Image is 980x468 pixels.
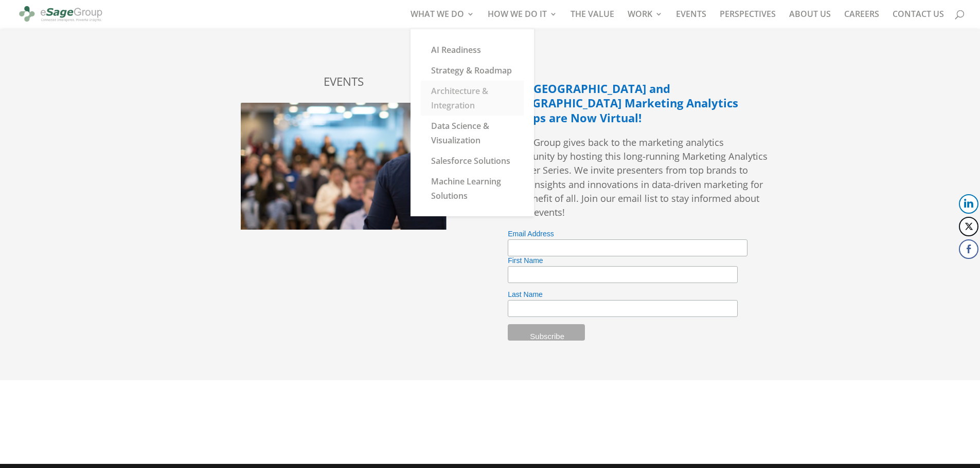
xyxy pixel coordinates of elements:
[893,10,944,28] a: CONTACT US
[508,256,543,265] font: First Name
[411,10,474,28] a: WHAT WE DO
[505,136,768,220] p: eSage Group gives back to the marketing analytics community by hosting this long-running Marketin...
[17,2,104,26] img: eSage Group
[959,217,978,236] button: Twitter Share
[421,81,524,116] a: Architecture & Integration
[508,290,543,298] font: Last Name
[212,76,475,87] p: EVENTS
[421,171,524,206] a: Machine Learning Solutions
[421,40,524,60] a: AI Readiness
[720,10,776,28] a: PERSPECTIVES
[421,60,524,81] a: Strategy & Roadmap
[505,81,768,130] h3: Our [GEOGRAPHIC_DATA] and [GEOGRAPHIC_DATA] Marketing Analytics Groups are Now Virtual!
[488,10,557,28] a: HOW WE DO IT
[508,230,747,238] p: Email Address
[571,10,614,28] a: THE VALUE
[628,10,663,28] a: WORK
[789,10,831,28] a: ABOUT US
[508,324,585,341] input: Subscribe
[959,239,978,259] button: Facebook Share
[959,194,978,214] button: LinkedIn Share
[421,116,524,151] a: Data Science & Visualization
[421,151,524,171] a: Salesforce Solutions
[676,10,706,28] a: EVENTS
[241,103,447,230] img: Marketing Analytics Events
[844,10,879,28] a: CAREERS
